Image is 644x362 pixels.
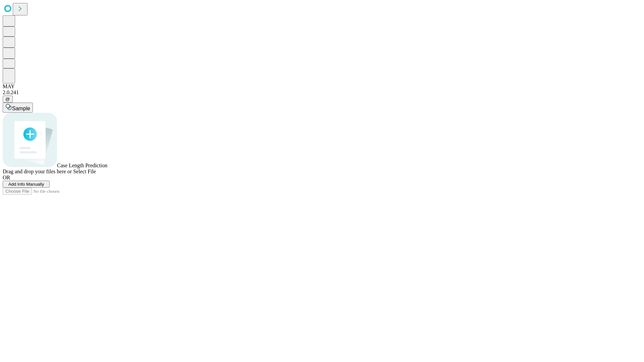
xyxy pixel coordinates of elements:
span: Sample [12,106,30,111]
span: Case Length Prediction [57,163,107,168]
button: @ [3,96,13,103]
span: Add Info Manually [8,182,44,187]
span: Drag and drop your files here or [3,169,72,174]
button: Sample [3,103,33,113]
span: @ [5,97,10,102]
span: OR [3,175,10,180]
div: MAY [3,83,641,89]
div: 2.0.241 [3,89,641,96]
span: Select File [73,169,96,174]
button: Add Info Manually [3,181,50,188]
